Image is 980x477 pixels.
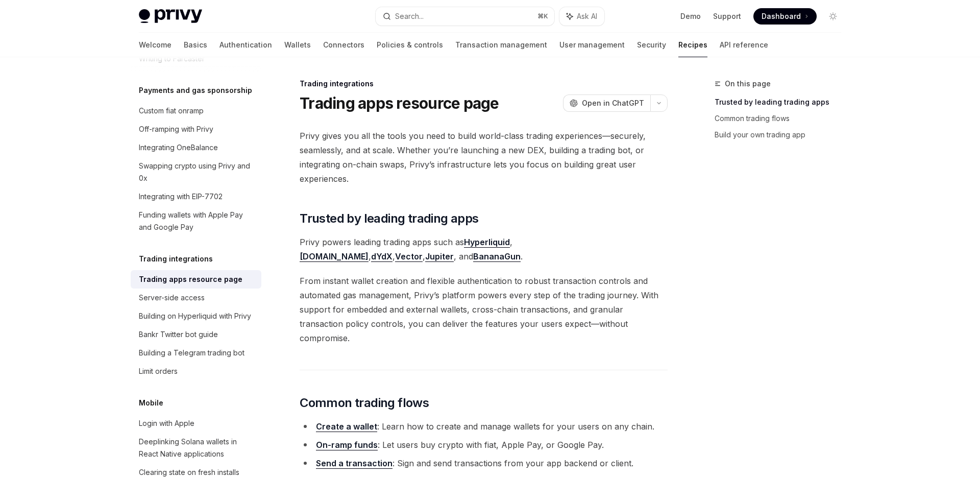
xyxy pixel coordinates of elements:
[131,157,261,187] a: Swapping crypto using Privy and 0x
[139,123,213,135] div: Off-ramping with Privy
[300,129,668,186] span: Privy gives you all the tools you need to build world-class trading experiences—securely, seamles...
[316,458,393,469] a: Send a transaction
[577,11,597,21] span: Ask AI
[139,273,242,285] div: Trading apps resource page
[139,397,163,409] h5: Mobile
[473,251,521,262] a: BananaGun
[131,206,261,236] a: Funding wallets with Apple Pay and Google Pay
[131,433,261,463] a: Deeplinking Solana wallets in React Native applications
[637,33,666,57] a: Security
[762,11,801,21] span: Dashboard
[455,33,547,57] a: Transaction management
[753,8,817,25] a: Dashboard
[464,237,510,248] a: Hyperliquid
[559,33,625,57] a: User management
[139,347,244,359] div: Building a Telegram trading bot
[131,362,261,380] a: Limit orders
[131,270,261,289] a: Trading apps resource page
[139,160,255,184] div: Swapping crypto using Privy and 0x
[376,7,554,26] button: Search...⌘K
[139,141,218,154] div: Integrating OneBalance
[316,440,378,450] a: On-ramp funds
[139,310,251,322] div: Building on Hyperliquid with Privy
[300,419,668,434] li: : Learn how to create and manage wallets for your users on any chain.
[563,94,650,112] button: Open in ChatGPT
[316,421,377,432] a: Create a wallet
[139,253,213,265] h5: Trading integrations
[300,438,668,452] li: : Let users buy crypto with fiat, Apple Pay, or Google Pay.
[139,292,205,304] div: Server-side access
[139,365,178,377] div: Limit orders
[725,78,771,90] span: On this page
[395,251,423,262] a: Vector
[139,105,204,117] div: Custom fiat onramp
[131,414,261,433] a: Login with Apple
[300,395,429,411] span: Common trading flows
[300,456,668,470] li: : Sign and send transactions from your app backend or client.
[139,33,171,57] a: Welcome
[300,235,668,264] span: Privy powers leading trading apps such as , , , , , and .
[184,33,207,57] a: Basics
[395,10,424,22] div: Search...
[300,210,478,227] span: Trusted by leading trading apps
[371,251,393,262] a: dYdX
[713,11,741,21] a: Support
[300,251,369,262] a: [DOMAIN_NAME]
[300,274,668,345] span: From instant wallet creation and flexible authentication to robust transaction controls and autom...
[131,344,261,362] a: Building a Telegram trading bot
[131,289,261,307] a: Server-side access
[323,33,364,57] a: Connectors
[715,94,849,110] a: Trusted by leading trading apps
[139,417,194,430] div: Login with Apple
[715,127,849,143] a: Build your own trading app
[300,94,499,112] h1: Trading apps resource page
[131,120,261,138] a: Off-ramping with Privy
[139,209,255,233] div: Funding wallets with Apple Pay and Google Pay
[559,7,604,26] button: Ask AI
[219,33,272,57] a: Authentication
[680,11,701,21] a: Demo
[715,110,849,127] a: Common trading flows
[139,190,223,203] div: Integrating with EIP-7702
[139,9,202,23] img: light logo
[139,84,252,97] h5: Payments and gas sponsorship
[582,98,644,108] span: Open in ChatGPT
[300,79,668,89] div: Trading integrations
[131,307,261,325] a: Building on Hyperliquid with Privy
[131,325,261,344] a: Bankr Twitter bot guide
[139,328,218,341] div: Bankr Twitter bot guide
[284,33,311,57] a: Wallets
[131,102,261,120] a: Custom fiat onramp
[537,12,548,20] span: ⌘ K
[131,187,261,206] a: Integrating with EIP-7702
[139,436,255,460] div: Deeplinking Solana wallets in React Native applications
[377,33,443,57] a: Policies & controls
[425,251,454,262] a: Jupiter
[825,8,841,25] button: Toggle dark mode
[678,33,707,57] a: Recipes
[720,33,768,57] a: API reference
[131,138,261,157] a: Integrating OneBalance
